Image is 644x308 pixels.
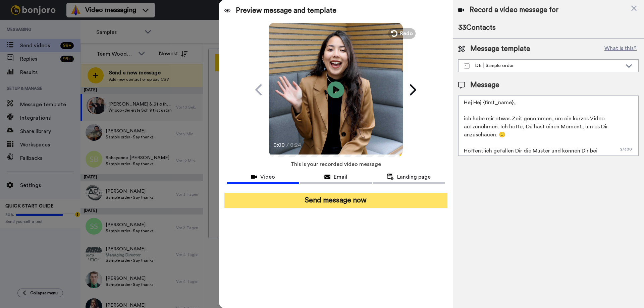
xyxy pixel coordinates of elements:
[286,141,289,149] span: /
[224,193,447,208] button: Send message now
[290,141,302,149] span: 0:24
[470,44,530,54] span: Message template
[464,62,622,69] div: DE | Sample order
[458,96,639,156] textarea: Hej Hej {first_name}, ich habe mir etwas Zeit genommen, um ein kurzes Video aufzunehmen. Ich hoff...
[273,141,285,149] span: 0:00
[290,157,381,172] span: This is your recorded video message
[602,44,639,54] button: What is this?
[334,173,347,181] span: Email
[397,173,431,181] span: Landing page
[470,80,499,90] span: Message
[260,173,275,181] span: Video
[464,63,470,69] img: Message-temps.svg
